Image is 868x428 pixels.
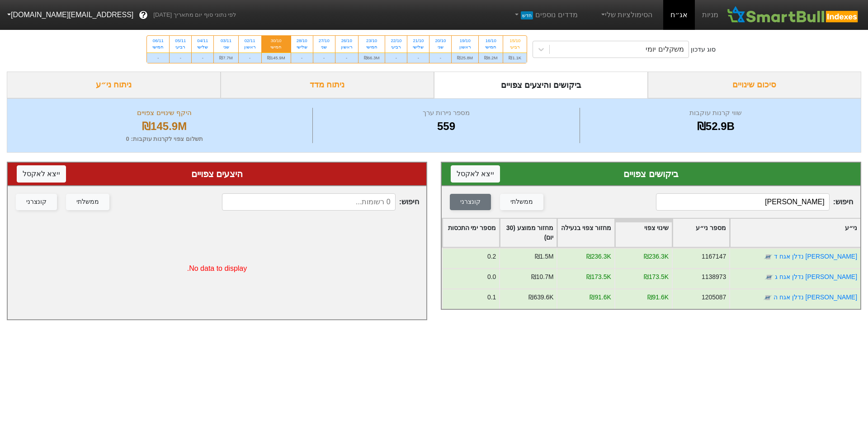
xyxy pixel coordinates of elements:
div: 28/10 [297,38,307,44]
div: ניתוח ני״ע [7,72,221,98]
div: ראשון [341,44,353,50]
div: ₪7.7M [214,53,238,63]
img: SmartBull [726,6,861,24]
div: שלישי [197,44,208,50]
div: 03/11 [219,38,232,44]
div: שני [435,44,446,50]
button: ייצא לאקסל [451,165,500,183]
div: 0.0 [487,272,496,282]
input: 559 רשומות... [656,193,830,211]
div: ₪52.9B [582,118,849,135]
a: הסימולציות שלי [596,6,656,24]
div: 22/10 [391,38,401,44]
div: - [385,53,407,63]
div: ₪10.7M [531,272,554,282]
div: 15/10 [509,38,521,44]
div: ראשון [244,44,256,50]
div: ₪1.1K [503,53,527,63]
div: ₪91.6K [590,293,611,302]
div: - [429,53,451,63]
div: ₪25.8M [452,53,478,63]
div: Toggle SortBy [730,219,860,247]
input: 0 רשומות... [222,193,396,211]
button: קונצרני [16,194,57,210]
a: [PERSON_NAME] נדלן אגח ד [774,253,857,260]
button: ממשלתי [500,194,543,210]
span: חיפוש : [222,193,419,211]
div: תשלום צפוי לקרנות עוקבות : 0 [19,135,310,144]
div: ביקושים צפויים [451,167,851,181]
div: ₪66.3M [359,53,385,63]
div: קונצרני [26,197,47,207]
div: 06/11 [152,38,164,44]
div: - [170,53,191,63]
div: שלישי [413,44,424,50]
button: ממשלתי [66,194,109,210]
div: 05/11 [175,38,186,44]
div: ממשלתי [510,197,533,207]
div: Toggle SortBy [500,219,557,247]
div: - [147,53,169,63]
div: Toggle SortBy [557,219,614,247]
div: שני [219,44,232,50]
div: שווי קרנות עוקבות [582,108,849,118]
div: ₪145.9M [19,118,310,135]
div: ₪236.3K [586,252,611,261]
div: שלישי [297,44,307,50]
div: משקלים יומי [646,44,684,55]
div: Toggle SortBy [615,219,672,247]
div: חמישי [484,44,497,50]
div: 02/11 [244,38,256,44]
div: ממשלתי [76,197,99,207]
div: 30/10 [267,38,285,44]
div: חמישי [152,44,164,50]
span: לפי נתוני סוף יום מתאריך [DATE] [153,10,236,19]
div: 559 [315,118,577,135]
div: 26/10 [341,38,353,44]
div: 27/10 [319,38,330,44]
div: ביקושים והיצעים צפויים [434,72,648,98]
div: - [291,53,313,63]
span: ? [141,9,146,21]
span: חיפוש : [656,193,853,211]
a: [PERSON_NAME] נדלן אגח ה [774,293,857,301]
img: tase link [764,252,773,261]
div: - [335,53,358,63]
div: סיכום שינויים [648,72,862,98]
div: מספר ניירות ערך [315,108,577,118]
div: ₪1.5M [535,252,554,261]
div: חמישי [364,44,380,50]
a: מדדים נוספיםחדש [509,6,581,24]
div: 23/10 [364,38,380,44]
span: חדש [521,11,533,19]
div: - [239,53,261,63]
div: No data to display. [8,218,426,319]
div: 21/10 [413,38,424,44]
div: ₪173.5K [644,272,669,282]
div: 1205087 [702,293,726,302]
div: - [192,53,213,63]
div: שני [319,44,330,50]
div: ניתוח מדד [221,72,434,98]
div: ₪639.6K [528,293,553,302]
div: ₪91.6K [647,293,669,302]
img: tase link [764,273,774,282]
div: היקף שינויים צפויים [19,108,310,118]
div: ₪173.5K [586,272,611,282]
div: Toggle SortBy [443,219,499,247]
div: 04/11 [197,38,208,44]
div: רביעי [175,44,186,50]
a: [PERSON_NAME] נדלן אגח ג [775,273,857,280]
div: רביעי [509,44,521,50]
div: ראשון [457,44,473,50]
img: tase link [763,293,772,302]
div: ₪145.9M [262,53,291,63]
button: ייצא לאקסל [17,165,66,183]
div: - [313,53,335,63]
div: חמישי [267,44,285,50]
div: 1167147 [702,252,726,261]
div: סוג עדכון [691,45,716,54]
div: ₪8.2M [479,53,503,63]
div: 16/10 [484,38,497,44]
div: Toggle SortBy [673,219,729,247]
